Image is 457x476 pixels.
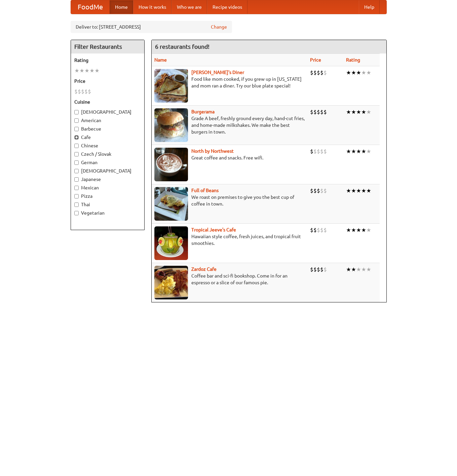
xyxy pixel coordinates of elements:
[154,154,305,161] p: Great coffee and snacks. Free wifi.
[191,148,234,154] a: North by Northwest
[71,40,144,53] h4: Filter Restaurants
[346,266,351,273] li: ★
[74,135,79,140] input: Cafe
[74,159,141,166] label: German
[154,272,305,286] p: Coffee bar and sci-fi bookshop. Come in for an espresso or a slice of our famous pie.
[366,187,371,194] li: ★
[313,69,317,76] li: $
[317,148,320,155] li: $
[346,226,351,234] li: ★
[356,69,361,76] li: ★
[361,266,366,273] li: ★
[191,109,215,114] a: Burgerama
[74,177,79,182] input: Japanese
[191,70,244,75] a: [PERSON_NAME]'s Diner
[320,266,323,273] li: $
[310,57,321,63] a: Price
[154,187,188,221] img: beans.jpg
[323,266,327,273] li: $
[351,148,356,155] li: ★
[74,193,141,199] label: Pizza
[74,78,141,84] h5: Price
[74,169,79,173] input: [DEMOGRAPHIC_DATA]
[191,266,217,272] b: Zardoz Cafe
[74,168,141,174] label: [DEMOGRAPHIC_DATA]
[89,67,94,74] li: ★
[317,226,320,234] li: $
[310,108,313,116] li: $
[154,115,305,135] p: Grade A beef, freshly ground every day, hand-cut fries, and home-made milkshakes. We make the bes...
[366,266,371,273] li: ★
[320,226,323,234] li: $
[320,69,323,76] li: $
[323,187,327,194] li: $
[366,69,371,76] li: ★
[88,88,91,95] li: $
[155,43,210,50] ng-pluralize: 6 restaurants found!
[351,187,356,194] li: ★
[346,187,351,194] li: ★
[356,266,361,273] li: ★
[320,148,323,155] li: $
[317,69,320,76] li: $
[74,88,78,95] li: $
[351,69,356,76] li: ★
[313,226,317,234] li: $
[154,226,188,260] img: jeeves.jpg
[74,210,141,216] label: Vegetarian
[154,266,188,299] img: zardoz.jpg
[361,187,366,194] li: ★
[74,57,141,64] h5: Rating
[366,226,371,234] li: ★
[74,160,79,165] input: German
[346,69,351,76] li: ★
[191,188,219,193] a: Full of Beans
[74,125,141,132] label: Barbecue
[361,226,366,234] li: ★
[110,0,133,14] a: Home
[320,108,323,116] li: $
[84,88,88,95] li: $
[317,187,320,194] li: $
[74,201,141,208] label: Thai
[359,0,380,14] a: Help
[310,266,313,273] li: $
[313,266,317,273] li: $
[346,108,351,116] li: ★
[323,148,327,155] li: $
[191,227,236,232] a: Tropical Jeeve's Cafe
[154,76,305,89] p: Food like mom cooked, if you grew up in [US_STATE] and mom ran a diner. Try our blue plate special!
[74,211,79,215] input: Vegetarian
[74,118,79,123] input: American
[154,233,305,247] p: Hawaiian style coffee, fresh juices, and tropical fruit smoothies.
[351,226,356,234] li: ★
[81,88,84,95] li: $
[356,108,361,116] li: ★
[313,148,317,155] li: $
[323,226,327,234] li: $
[320,187,323,194] li: $
[154,148,188,181] img: north.jpg
[79,67,84,74] li: ★
[74,142,141,149] label: Chinese
[74,176,141,183] label: Japanese
[74,110,79,114] input: [DEMOGRAPHIC_DATA]
[361,108,366,116] li: ★
[74,151,141,157] label: Czech / Slovak
[84,67,89,74] li: ★
[172,0,207,14] a: Who we are
[71,0,110,14] a: FoodMe
[351,108,356,116] li: ★
[74,186,79,190] input: Mexican
[74,152,79,156] input: Czech / Slovak
[211,24,227,30] a: Change
[154,57,167,63] a: Name
[71,21,232,33] div: Deliver to: [STREET_ADDRESS]
[310,69,313,76] li: $
[361,148,366,155] li: ★
[207,0,247,14] a: Recipe videos
[361,69,366,76] li: ★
